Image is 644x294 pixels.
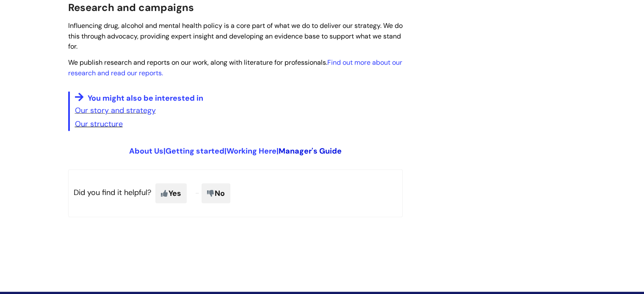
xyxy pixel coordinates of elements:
[227,146,276,156] a: Working Here
[75,118,123,129] a: Our structure
[129,146,163,156] a: About Us
[68,0,194,14] span: Research and campaigns
[129,146,342,156] span: | | |
[166,146,224,156] a: Getting started
[75,105,156,115] a: Our story and strategy
[88,93,203,103] span: You might also be interested in
[202,183,230,203] span: No
[68,58,327,66] span: We publish research and reports on our work, along with literature for professionals.
[155,183,187,203] span: Yes
[68,21,403,51] span: Influencing drug, alcohol and mental health policy is a core part of what we do to deliver our st...
[279,146,342,156] a: Manager's Guide
[68,169,403,217] p: Did you find it helpful?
